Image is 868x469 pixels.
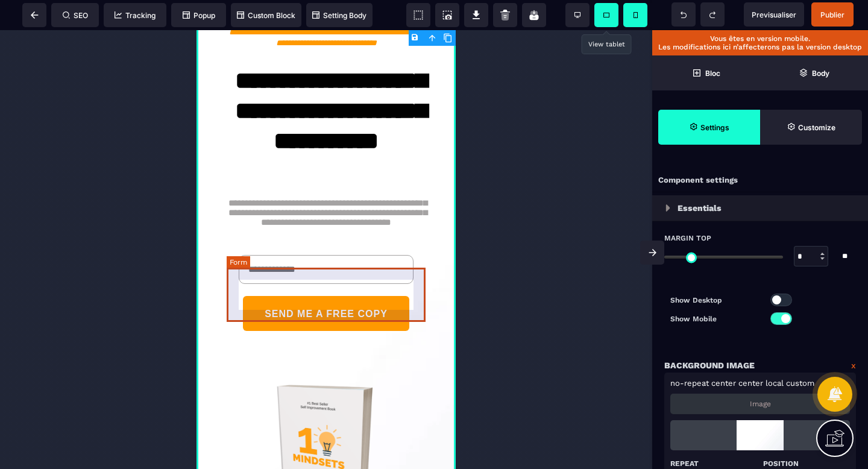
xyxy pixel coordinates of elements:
span: SEO [63,11,88,20]
span: center center [711,379,763,388]
span: View components [406,3,430,27]
span: Previsualiser [752,10,796,19]
span: Tracking [115,11,156,20]
span: Preview [744,2,804,27]
div: Component settings [652,169,868,192]
img: loading [724,420,796,450]
p: Image [750,400,771,408]
p: Les modifications ici n’affecterons pas la version desktop [658,43,862,51]
span: local [766,379,784,388]
span: custom [786,379,814,388]
strong: Customize [798,123,835,132]
p: Background Image [664,358,755,373]
p: Essentials [678,201,722,215]
p: Show Desktop [670,294,760,306]
span: no-repeat [670,379,709,388]
strong: Settings [700,123,729,132]
img: loading [665,204,670,212]
button: SEND ME A FREE COPY [46,266,213,301]
span: Margin Top [664,233,711,243]
p: Vous êtes en version mobile. [658,34,862,43]
strong: Bloc [705,69,720,78]
strong: Body [812,69,829,78]
span: Screenshot [435,3,459,27]
span: Open Style Manager [760,110,862,145]
span: Custom Block [237,11,295,20]
a: x [851,358,856,373]
span: Publier [820,10,844,19]
span: Open Layer Manager [760,55,868,90]
span: Settings [658,110,760,145]
span: Popup [183,11,215,20]
span: Setting Body [312,11,366,20]
span: Open Blocks [652,55,760,90]
p: Show Mobile [670,313,760,325]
